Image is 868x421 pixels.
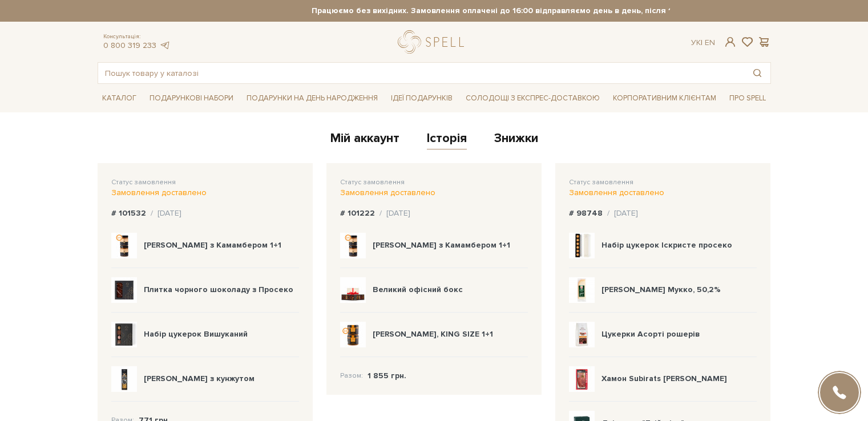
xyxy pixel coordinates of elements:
div: Ук [691,38,715,48]
b: Великий офісний бокс [373,285,463,294]
img: Набір цукерок Вишуканий [111,322,137,347]
img: Плитка чорного шоколаду з Просеко [111,277,137,303]
b: Набір цукерок Вишуканий [144,329,248,339]
div: Замовлення доставлено [569,188,757,198]
a: En [705,38,715,47]
b: [PERSON_NAME] з Камамбером 1+1 [144,240,281,250]
div: / [DATE] [151,208,181,218]
a: 0 800 319 233 [103,41,156,50]
span: | [701,38,703,47]
b: Набір цукерок Іскристе просеко [601,240,732,250]
button: Пошук товару у каталозі [744,63,770,83]
img: Солона карамель, KING SIZE 1+1 [340,322,366,347]
img: Набір цукерок Іскристе просеко [569,233,595,258]
b: Хамон Subirats [PERSON_NAME] [601,374,727,383]
a: telegram [159,41,171,50]
b: [PERSON_NAME], KING SIZE 1+1 [373,329,493,339]
img: Хамон Subirats Serrano [569,366,595,392]
div: Замовлення доставлено [340,188,528,198]
img: Карамель з Камамбером 1+1 [111,233,137,258]
div: Замовлення доставлено [111,188,299,198]
b: [PERSON_NAME] з кунжутом [144,374,255,383]
a: Знижки [494,131,538,149]
b: [PERSON_NAME] з Камамбером 1+1 [373,240,510,250]
span: Разом: [340,371,363,381]
b: # 101532 [111,208,146,218]
a: Мій аккаунт [330,131,399,149]
input: Пошук товару у каталозі [98,63,744,83]
img: Великий офісний бокс [340,277,366,303]
img: Цукерки Асорті рошерів [569,322,595,347]
div: / [DATE] [380,208,410,218]
img: Грісіні з кунжутом [111,366,137,392]
a: Солодощі з експрес-доставкою [461,88,604,108]
div: / [DATE] [607,208,638,218]
span: Подарункові набори [145,90,238,107]
a: Корпоративним клієнтам [608,88,721,108]
b: Цукерки Асорті рошерів [601,329,700,339]
b: 1 855 грн. [368,371,406,380]
a: logo [398,30,469,54]
span: Ідеї подарунків [386,90,457,107]
span: Подарунки на День народження [242,90,382,107]
span: Консультація: [103,33,171,41]
b: # 101222 [340,208,375,218]
span: Про Spell [725,90,770,107]
b: [PERSON_NAME] Мукко, 50,2% [601,285,721,294]
b: Плитка чорного шоколаду з Просеко [144,285,293,294]
span: Статус замовлення [569,178,633,187]
span: Статус замовлення [340,178,405,187]
b: # 98748 [569,208,603,218]
img: Сир фермерський Мукко, 50,2% [569,277,595,303]
span: Статус замовлення [111,178,176,187]
span: Каталог [98,90,141,107]
img: Карамель з Камамбером 1+1 [340,233,366,258]
a: Історія [427,131,467,149]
